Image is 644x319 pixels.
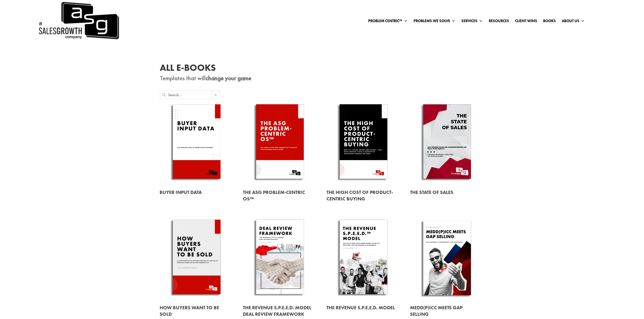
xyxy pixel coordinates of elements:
a: Client Wins [515,19,537,25]
a: Resources [489,19,509,25]
p: Templates that will [160,75,484,82]
a: About Us [562,19,585,25]
h1: All E-Books [160,63,484,75]
strong: change your game [206,74,251,82]
a: Problem Centric™ [368,19,408,25]
a: Books [543,19,556,25]
a: Problems We Solve [414,19,455,25]
a: Services [461,19,483,25]
input: Search... [168,91,212,99]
